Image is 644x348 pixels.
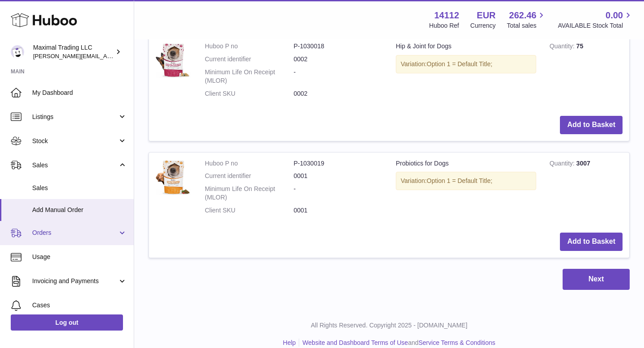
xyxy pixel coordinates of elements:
span: 262.46 [509,9,536,21]
span: [PERSON_NAME][EMAIL_ADDRESS][DOMAIN_NAME] [33,52,179,59]
strong: Quantity [550,160,576,169]
td: 75 [543,35,629,109]
dd: 0002 [294,55,383,64]
img: website_grey.svg [14,23,21,30]
div: Variation: [396,172,536,190]
button: Add to Basket [560,116,623,134]
strong: Quantity [550,42,576,52]
span: Stock [32,137,118,145]
a: Help [283,339,296,346]
dt: Huboo P no [205,159,294,168]
dt: Current identifier [205,172,294,180]
dt: Huboo P no [205,42,294,51]
span: Cases [32,301,127,310]
span: Usage [32,253,127,261]
img: Probiotics for Dogs [156,159,191,195]
dt: Minimum Life On Receipt (MLOR) [205,185,294,202]
dd: - [294,68,383,85]
span: Add Manual Order [32,206,127,214]
li: and [299,339,495,347]
span: Invoicing and Payments [32,277,118,285]
dd: P-1030019 [294,159,383,168]
img: scott@scottkanacher.com [11,45,24,59]
strong: 14112 [434,9,459,21]
td: Probiotics for Dogs [389,153,543,226]
img: Hip & Joint for Dogs [156,42,191,78]
div: Maximal Trading LLC [33,43,114,60]
span: My Dashboard [32,89,127,97]
div: Domain: [DOMAIN_NAME] [23,23,98,30]
div: Currency [470,21,496,30]
span: Sales [32,161,118,170]
dt: Client SKU [205,89,294,98]
dd: 0001 [294,206,383,215]
span: Listings [32,113,118,121]
div: Huboo Ref [429,21,459,30]
span: Sales [32,184,127,192]
a: 0.00 AVAILABLE Stock Total [558,9,633,30]
p: All Rights Reserved. Copyright 2025 - [DOMAIN_NAME] [141,321,637,330]
img: tab_keywords_by_traffic_grey.svg [89,52,96,59]
dt: Minimum Life On Receipt (MLOR) [205,68,294,85]
span: 0.00 [606,9,623,21]
dd: P-1030018 [294,42,383,51]
a: 262.46 Total sales [507,9,547,30]
td: 3007 [543,153,629,226]
strong: EUR [477,9,496,21]
button: Add to Basket [560,233,623,251]
div: v 4.0.25 [25,14,44,21]
dt: Client SKU [205,206,294,215]
span: Option 1 = Default Title; [427,60,492,68]
img: logo_orange.svg [14,14,21,21]
td: Hip & Joint for Dogs [389,35,543,109]
span: Option 1 = Default Title; [427,177,492,184]
div: Variation: [396,55,536,73]
dd: 0001 [294,172,383,180]
img: tab_domain_overview_orange.svg [24,52,31,59]
div: Keywords by Traffic [99,53,151,59]
span: Total sales [507,21,547,30]
dd: 0002 [294,89,383,98]
a: Service Terms & Conditions [419,339,496,346]
span: AVAILABLE Stock Total [558,21,633,30]
dd: - [294,185,383,202]
span: Orders [32,229,118,237]
a: Website and Dashboard Terms of Use [302,339,408,346]
a: Log out [11,314,123,331]
dt: Current identifier [205,55,294,64]
div: Domain Overview [34,53,80,59]
button: Next [563,269,630,290]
